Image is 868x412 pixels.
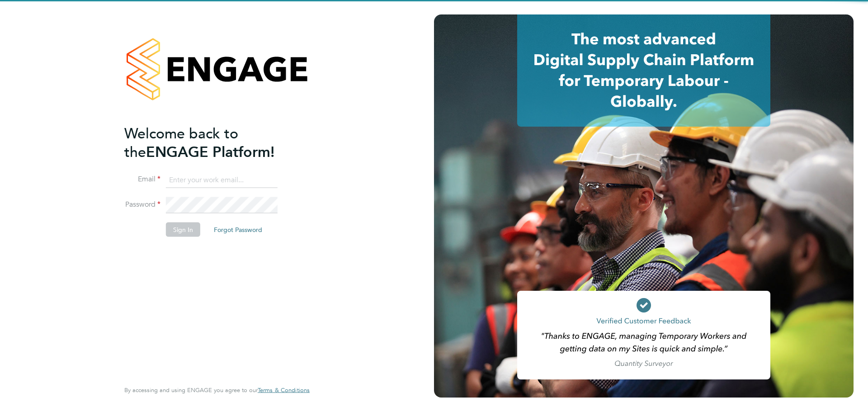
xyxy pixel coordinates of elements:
span: Welcome back to the [124,124,238,161]
label: Email [124,175,160,184]
label: Password [124,200,160,209]
input: Enter your work email... [166,172,278,188]
h2: ENGAGE Platform! [124,124,301,161]
a: Terms & Conditions [258,387,310,394]
button: Sign In [166,223,200,237]
span: By accessing and using ENGAGE you agree to our [124,386,310,394]
span: Terms & Conditions [258,386,310,394]
button: Forgot Password [207,223,269,237]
